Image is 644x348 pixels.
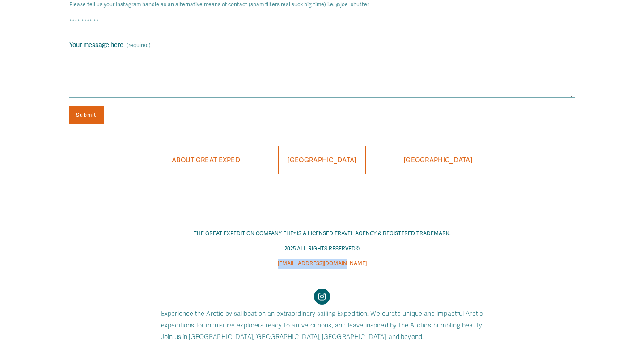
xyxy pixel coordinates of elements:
span: (required) [127,41,151,51]
a: ABOUT GREAT EXPED [162,146,250,174]
p: THE GREAT EXPEDITION COMPANY EHF® IS A LICENSED TRAVEL AGENCY & REGISTERED TRADEMARK. [138,229,506,239]
button: Submit [69,106,104,124]
a: [GEOGRAPHIC_DATA] [394,146,482,174]
a: Instagram [314,289,330,305]
p: 2025 ALL RIGHTS RESERVED© [138,244,506,254]
code: Experience the Arctic by sailboat on an extraordinary sailing Expedition. We curate unique and im... [161,310,483,341]
span: [EMAIL_ADDRESS][DOMAIN_NAME] [278,260,367,267]
a: [GEOGRAPHIC_DATA] [278,146,366,174]
span: Your message here [69,39,123,51]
